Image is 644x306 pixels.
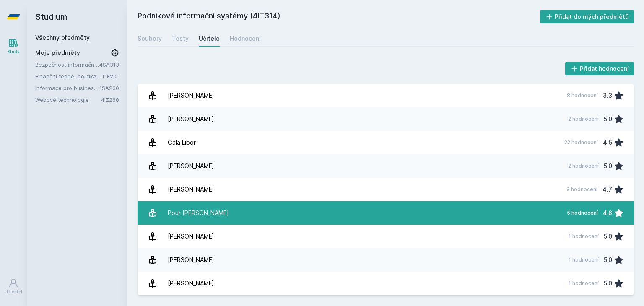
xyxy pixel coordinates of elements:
a: Webové technologie [35,96,101,104]
a: Bezpečnost informačních systémů [35,60,99,69]
a: [PERSON_NAME] 8 hodnocení 3.3 [138,84,634,107]
div: 2 hodnocení [568,116,599,122]
div: [PERSON_NAME] [168,158,214,174]
a: Informace pro business (v angličtině) [35,84,99,92]
a: 4SA313 [99,61,119,68]
div: 5.0 [604,111,612,127]
div: 1 hodnocení [569,280,599,287]
div: [PERSON_NAME] [168,228,214,245]
div: 5.0 [604,228,612,245]
a: Testy [172,30,189,47]
div: [PERSON_NAME] [168,275,214,292]
h2: Podnikové informační systémy (4IT314) [138,10,540,23]
button: Přidat do mých předmětů [540,10,634,23]
div: Soubory [138,34,162,43]
a: [PERSON_NAME] 1 hodnocení 5.0 [138,272,634,295]
div: 3.3 [603,87,612,104]
div: Učitelé [199,34,220,43]
div: 2 hodnocení [568,163,599,169]
a: Gála Libor 22 hodnocení 4.5 [138,131,634,154]
div: 9 hodnocení [566,186,597,193]
div: 1 hodnocení [569,257,599,263]
div: 5.0 [604,252,612,268]
a: Soubory [138,30,162,47]
div: Testy [172,34,189,43]
a: [PERSON_NAME] 2 hodnocení 5.0 [138,107,634,131]
a: Hodnocení [230,30,261,47]
div: 5.0 [604,275,612,292]
div: 22 hodnocení [564,139,598,146]
a: [PERSON_NAME] 1 hodnocení 5.0 [138,225,634,248]
div: 4.7 [602,181,612,198]
a: Finanční teorie, politika a instituce [35,72,102,80]
a: 4IZ268 [101,96,119,103]
a: Study [2,34,25,59]
div: 4.6 [603,205,612,221]
a: 11F201 [102,73,119,80]
div: 5.0 [604,158,612,174]
div: [PERSON_NAME] [168,181,214,198]
a: [PERSON_NAME] 2 hodnocení 5.0 [138,154,634,178]
a: Uživatel [2,274,25,299]
div: [PERSON_NAME] [168,252,214,268]
a: Všechny předměty [35,34,90,41]
div: [PERSON_NAME] [168,87,214,104]
span: Moje předměty [35,49,80,57]
a: Učitelé [199,30,220,47]
div: 5 hodnocení [567,210,598,216]
a: Pour [PERSON_NAME] 5 hodnocení 4.6 [138,201,634,225]
a: [PERSON_NAME] 1 hodnocení 5.0 [138,248,634,272]
div: [PERSON_NAME] [168,111,214,127]
div: Study [8,49,20,55]
div: 1 hodnocení [569,233,599,240]
button: Přidat hodnocení [565,62,634,75]
div: Uživatel [5,289,22,295]
div: Pour [PERSON_NAME] [168,205,229,221]
div: 8 hodnocení [567,92,598,99]
a: 4SA260 [99,85,119,91]
div: Gála Libor [168,134,196,151]
div: Hodnocení [230,34,261,43]
div: 4.5 [603,134,612,151]
a: [PERSON_NAME] 9 hodnocení 4.7 [138,178,634,201]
